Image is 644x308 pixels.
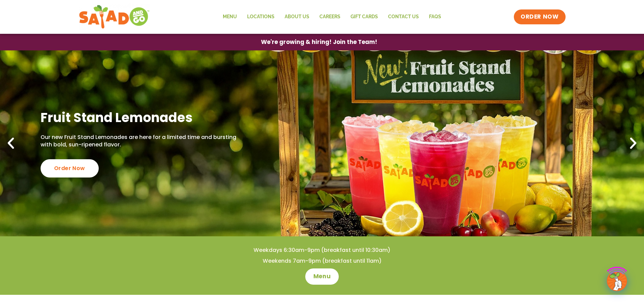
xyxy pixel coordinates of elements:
a: About Us [280,9,314,25]
h4: Weekends 7am-9pm (breakfast until 11am) [14,257,630,265]
a: Careers [314,9,345,25]
a: GIFT CARDS [345,9,383,25]
a: Contact Us [383,9,424,25]
a: Menu [218,9,242,25]
a: We're growing & hiring! Join the Team! [251,34,387,50]
h4: Weekdays 6:30am-9pm (breakfast until 10:30am) [14,246,630,254]
span: We're growing & hiring! Join the Team! [261,39,377,45]
a: FAQs [424,9,446,25]
img: new-SAG-logo-768×292 [79,3,150,30]
span: ORDER NOW [521,13,558,21]
h2: Fruit Stand Lemonades [41,109,240,126]
p: Our new Fruit Stand Lemonades are here for a limited time and bursting with bold, sun-ripened fla... [41,134,240,149]
div: Order Now [41,159,99,177]
a: Locations [242,9,280,25]
a: ORDER NOW [514,9,565,24]
a: Menu [305,268,339,285]
nav: Menu [218,9,446,25]
span: Menu [313,273,331,281]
